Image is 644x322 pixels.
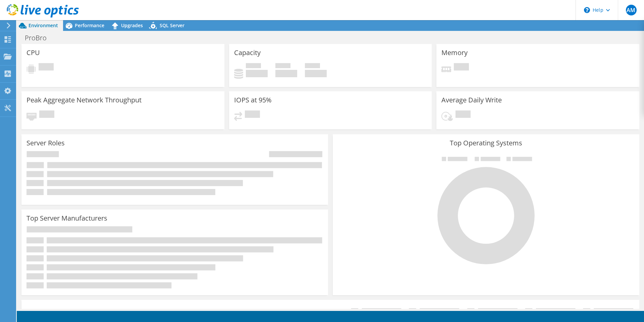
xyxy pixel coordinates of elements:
h4: 0 GiB [246,70,268,77]
h3: Average Daily Write [441,96,502,104]
h1: ProBro [22,34,57,42]
span: Used [246,63,261,70]
span: SQL Server [160,22,184,29]
span: Total [305,63,320,70]
h3: Top Server Manufacturers [26,215,107,222]
span: Pending [455,110,471,120]
span: Free [275,63,290,70]
span: Pending [39,63,54,72]
h3: IOPS at 95% [234,96,272,104]
span: Performance [75,22,104,29]
h3: Top Operating Systems [338,139,634,147]
span: Pending [245,110,260,120]
h4: 0 GiB [305,70,327,77]
span: Pending [454,63,469,72]
span: AM [626,5,637,15]
h3: Peak Aggregate Network Throughput [26,96,142,104]
span: Environment [29,22,58,29]
svg: \n [584,7,590,13]
h3: Memory [441,49,468,56]
h3: Capacity [234,49,261,56]
h4: 0 GiB [275,70,297,77]
h3: Server Roles [26,139,65,147]
span: Pending [39,110,54,120]
span: Upgrades [121,22,143,29]
h3: CPU [26,49,40,56]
